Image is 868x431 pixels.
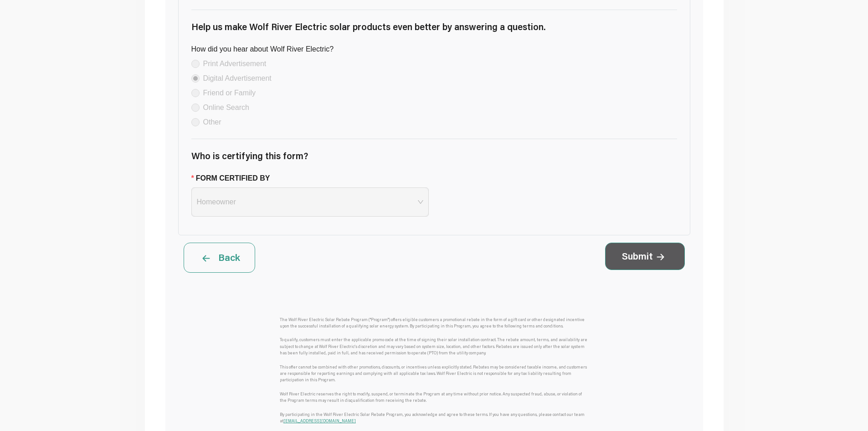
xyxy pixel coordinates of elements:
[280,360,588,387] div: This offer cannot be combined with other promotions, discounts, or incentives unless explicitly s...
[605,243,685,270] button: Submit
[200,117,225,128] span: Other
[200,73,275,84] span: Digital Advertisement
[280,408,588,428] div: By participating in the Wolf River Electric Solar Rebate Program, you acknowledge and agree to th...
[197,195,423,209] span: Homeowner
[200,88,260,99] span: Friend or Family
[280,333,588,360] div: To qualify, customers must enter the applicable promo code at the time of signing their solar ins...
[200,102,253,113] span: Online Search
[191,21,677,39] h5: Help us make Wolf River Electric solar products even better by answering a question.
[184,243,255,273] button: Back
[200,58,270,69] span: Print Advertisement
[280,387,588,408] div: Wolf River Electric reserves the right to modify, suspend, or terminate the Program at any time w...
[191,44,677,58] div: How did you hear about Wolf River Electric?
[280,313,588,333] div: The Wolf River Electric Solar Rebate Program ("Program") offers eligible customers a promotional ...
[191,173,277,184] label: Form Certified By
[283,418,356,423] a: [EMAIL_ADDRESS][DOMAIN_NAME]
[191,150,677,168] h5: Who is certifying this form?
